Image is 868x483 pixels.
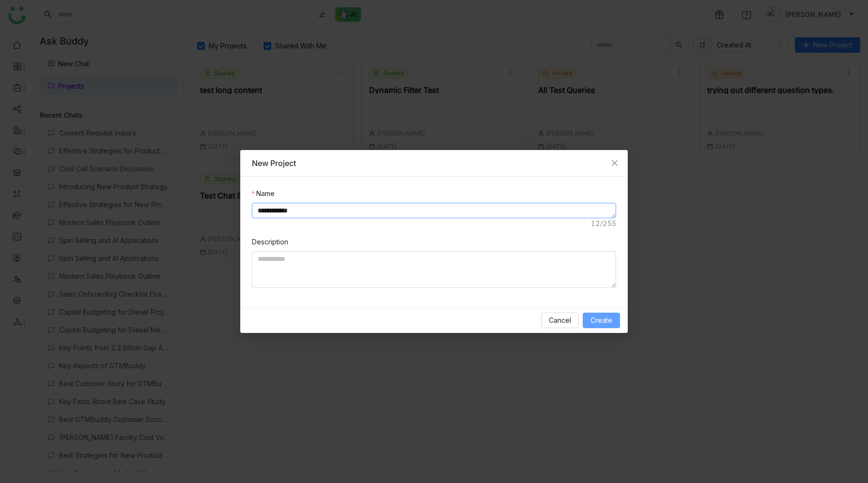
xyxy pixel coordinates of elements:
span: Cancel [549,315,571,326]
label: Name [252,188,275,199]
button: Cancel [541,313,579,328]
button: Create [583,313,620,328]
div: New Project [252,158,616,168]
label: Description [252,237,288,247]
button: Close [602,150,628,176]
span: Create [590,315,612,326]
